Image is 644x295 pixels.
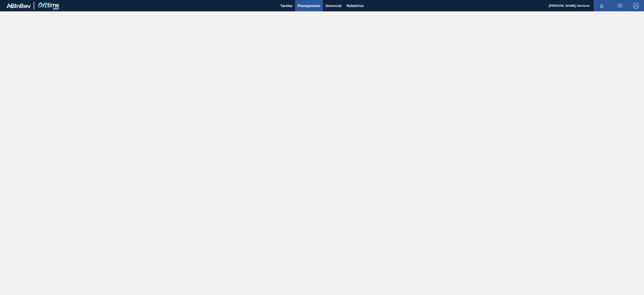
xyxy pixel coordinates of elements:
[7,4,31,8] img: TNhmsLtSVTkK8tSr43FrP2fwEKptu5GPRR3wAAAABJRU5ErkJggg==
[594,2,610,9] button: Notificações
[633,3,639,9] img: Logout
[326,3,342,9] span: Gerencial
[280,3,293,9] span: Tarefas
[347,3,364,9] span: Relatórios
[617,3,623,9] img: userActions
[298,3,320,9] span: Planejamento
